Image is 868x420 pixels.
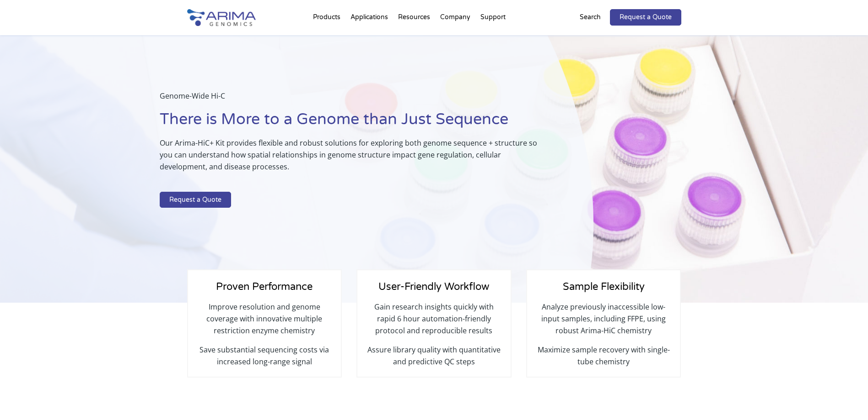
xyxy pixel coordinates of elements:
[197,344,332,367] p: Save substantial sequencing costs via increased long-range signal
[536,344,671,367] p: Maximize sample recovery with single-tube chemistry
[536,301,671,344] p: Analyze previously inaccessible low-input samples, including FFPE, using robust Arima-HiC chemistry
[160,109,548,137] h1: There is More to a Genome than Just Sequence
[160,192,231,208] a: Request a Quote
[580,11,601,23] p: Search
[610,9,681,26] a: Request a Quote
[563,281,645,293] span: Sample Flexibility
[187,9,256,26] img: Arima-Genomics-logo
[160,137,548,180] p: Our Arima-HiC+ Kit provides flexible and robust solutions for exploring both genome sequence + st...
[197,301,332,344] p: Improve resolution and genome coverage with innovative multiple restriction enzyme chemistry
[378,281,489,293] span: User-Friendly Workflow
[160,90,548,109] p: Genome-Wide Hi-C
[367,344,501,367] p: Assure library quality with quantitative and predictive QC steps
[216,281,313,293] span: Proven Performance
[367,301,501,344] p: Gain research insights quickly with rapid 6 hour automation-friendly protocol and reproducible re...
